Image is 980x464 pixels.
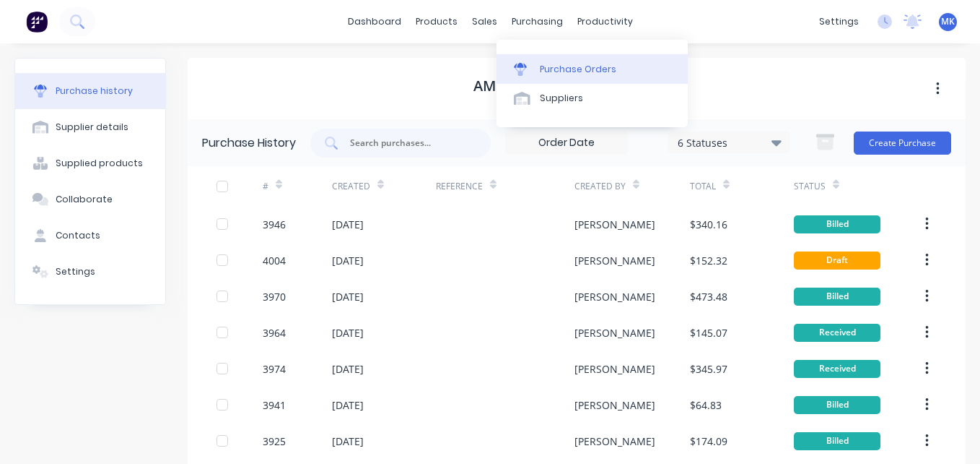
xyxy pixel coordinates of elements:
[690,217,727,232] div: $340.16
[540,92,583,105] div: Suppliers
[794,396,880,414] div: Billed
[690,253,727,268] div: $152.32
[341,11,408,33] a: dashboard
[332,253,364,268] div: [DATE]
[15,218,165,254] button: Contacts
[263,180,268,193] div: #
[408,11,465,33] div: products
[794,180,826,193] div: Status
[574,217,655,232] div: [PERSON_NAME]
[690,361,727,377] div: $345.97
[854,132,951,155] button: Create Purchase
[26,11,48,33] img: Factory
[332,361,364,377] div: [DATE]
[690,325,727,340] div: $145.07
[263,361,286,377] div: 3974
[56,193,113,206] div: Collaborate
[56,265,95,278] div: Settings
[678,134,781,150] div: 6 Statuses
[15,109,165,145] button: Supplier details
[15,254,165,290] button: Settings
[690,434,727,449] div: $174.09
[332,434,364,449] div: [DATE]
[574,325,655,340] div: [PERSON_NAME]
[690,180,716,193] div: Total
[574,180,626,193] div: Created By
[332,217,364,232] div: [DATE]
[349,136,468,150] input: Search purchases...
[263,434,286,449] div: 3925
[473,77,680,95] h1: Ampelite Australia Pty Ltd
[574,434,655,449] div: [PERSON_NAME]
[436,180,483,193] div: Reference
[690,398,722,413] div: $64.83
[496,84,688,113] a: Suppliers
[56,121,128,134] div: Supplier details
[496,54,688,83] a: Purchase Orders
[15,145,165,181] button: Supplied products
[794,360,880,378] div: Received
[15,73,165,109] button: Purchase history
[202,134,296,152] div: Purchase History
[504,11,570,33] div: purchasing
[794,324,880,342] div: Received
[794,215,880,233] div: Billed
[574,253,655,268] div: [PERSON_NAME]
[263,398,286,413] div: 3941
[332,398,364,413] div: [DATE]
[332,180,370,193] div: Created
[540,63,616,76] div: Purchase Orders
[794,432,880,450] div: Billed
[574,398,655,413] div: [PERSON_NAME]
[574,289,655,304] div: [PERSON_NAME]
[794,288,880,306] div: Billed
[56,157,143,170] div: Supplied products
[690,289,727,304] div: $473.48
[15,181,165,218] button: Collaborate
[794,252,880,270] div: Draft
[263,253,286,268] div: 4004
[570,11,640,33] div: productivity
[56,85,133,98] div: Purchase history
[941,15,955,28] span: MK
[263,217,286,232] div: 3946
[465,11,504,33] div: sales
[812,11,866,33] div: settings
[56,229,100,242] div: Contacts
[263,289,286,304] div: 3970
[332,289,364,304] div: [DATE]
[506,132,627,154] input: Order Date
[574,361,655,377] div: [PERSON_NAME]
[332,325,364,340] div: [DATE]
[263,325,286,340] div: 3964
